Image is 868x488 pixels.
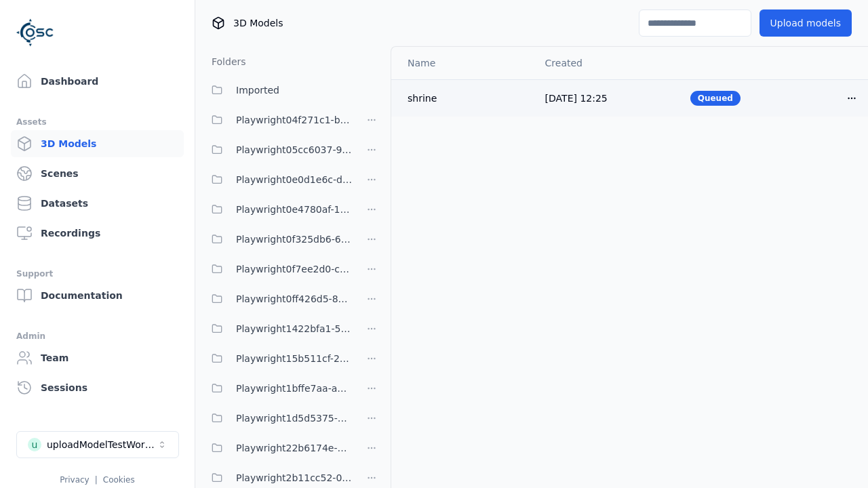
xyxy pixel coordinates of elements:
button: Playwright05cc6037-9b74-4704-86c6-3ffabbdece83 [203,136,353,163]
div: Assets [16,114,178,130]
span: Playwright1422bfa1-5065-45c6-98b3-ab75e32174d7 [236,321,353,337]
button: Playwright1bffe7aa-a2d6-48ff-926d-a47ed35bd152 [203,375,353,402]
button: Playwright22b6174e-55d1-406d-adb6-17e426fa5cd6 [203,434,353,462]
span: Playwright22b6174e-55d1-406d-adb6-17e426fa5cd6 [236,440,353,456]
a: Cookies [103,475,135,485]
button: Playwright0e4780af-1c2a-492e-901c-6880da17528a [203,196,353,223]
span: Playwright0e0d1e6c-db5a-4244-b424-632341d2c1b4 [236,171,353,188]
a: 3D Models [11,130,184,157]
button: Playwright1d5d5375-3fdd-4b0e-8fd8-21d261a2c03b [203,405,353,432]
span: Playwright2b11cc52-0628-45c2-b254-e7a188ec4503 [236,470,353,486]
button: Playwright15b511cf-2ce0-42d4-aab5-f050ff96fb05 [203,345,353,372]
a: Documentation [11,282,184,309]
span: Playwright1bffe7aa-a2d6-48ff-926d-a47ed35bd152 [236,380,353,396]
a: Datasets [11,190,184,217]
span: Playwright0f7ee2d0-cebf-4840-a756-5a7a26222786 [236,261,353,277]
span: | [95,475,98,485]
div: u [28,438,41,451]
button: Playwright0e0d1e6c-db5a-4244-b424-632341d2c1b4 [203,166,353,193]
span: Playwright05cc6037-9b74-4704-86c6-3ffabbdece83 [236,142,353,158]
a: Sessions [11,374,184,401]
button: Playwright04f271c1-b936-458c-b5f6-36ca6337f11a [203,106,353,134]
a: Team [11,344,184,371]
div: shrine [408,91,524,105]
span: Playwright04f271c1-b936-458c-b5f6-36ca6337f11a [236,112,353,128]
span: Imported [236,82,279,98]
th: Created [534,47,679,79]
button: Playwright0ff426d5-887e-47ce-9e83-c6f549f6a63f [203,285,353,312]
button: Imported [203,77,382,104]
span: Playwright0e4780af-1c2a-492e-901c-6880da17528a [236,201,353,218]
div: Admin [16,328,178,344]
a: Dashboard [11,68,184,95]
button: Select a workspace [16,431,179,458]
div: Support [16,266,178,282]
a: Scenes [11,160,184,187]
button: Upload models [759,9,852,37]
a: Privacy [60,475,89,485]
span: Playwright15b511cf-2ce0-42d4-aab5-f050ff96fb05 [236,350,353,367]
span: Playwright0f325db6-6c4b-4947-9a8f-f4487adedf2c [236,231,353,247]
span: Playwright1d5d5375-3fdd-4b0e-8fd8-21d261a2c03b [236,410,353,426]
span: Playwright0ff426d5-887e-47ce-9e83-c6f549f6a63f [236,291,353,307]
div: uploadModelTestWorkspace [47,438,157,451]
img: Logo [16,14,54,52]
button: Playwright0f7ee2d0-cebf-4840-a756-5a7a26222786 [203,256,353,283]
span: [DATE] 12:25 [545,93,608,104]
button: Playwright0f325db6-6c4b-4947-9a8f-f4487adedf2c [203,226,353,253]
div: Queued [690,91,741,106]
h3: Folders [203,55,246,68]
a: Recordings [11,220,184,247]
button: Playwright1422bfa1-5065-45c6-98b3-ab75e32174d7 [203,315,353,342]
th: Name [391,47,534,79]
span: 3D Models [233,16,283,30]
